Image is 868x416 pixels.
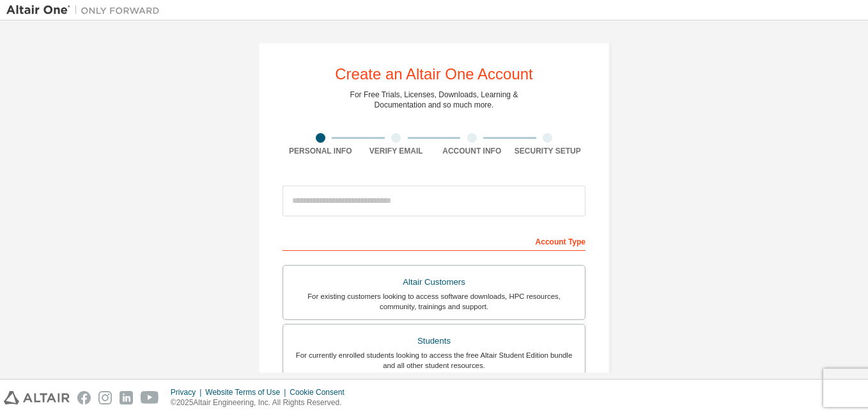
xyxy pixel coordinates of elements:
[291,350,577,371] div: For currently enrolled students looking to access the free Altair Student Edition bundle and all ...
[291,291,577,312] div: For existing customers looking to access software downloads, HPC resources, community, trainings ...
[434,146,510,156] div: Account Info
[120,391,133,404] img: linkedin.svg
[6,4,166,17] img: Altair One
[141,391,159,404] img: youtube.svg
[350,90,518,110] div: For Free Trials, Licenses, Downloads, Learning & Documentation and so much more.
[171,387,205,397] div: Privacy
[171,397,352,408] p: © 2025 Altair Engineering, Inc. All Rights Reserved.
[77,391,91,404] img: facebook.svg
[335,67,533,82] div: Create an Altair One Account
[291,273,577,291] div: Altair Customers
[290,387,352,397] div: Cookie Consent
[283,230,585,251] div: Account Type
[510,146,586,156] div: Security Setup
[4,391,70,404] img: altair_logo.svg
[98,391,112,404] img: instagram.svg
[205,387,290,397] div: Website Terms of Use
[283,146,359,156] div: Personal Info
[359,146,435,156] div: Verify Email
[291,332,577,350] div: Students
